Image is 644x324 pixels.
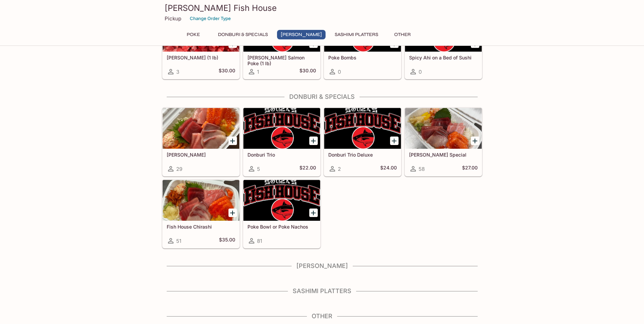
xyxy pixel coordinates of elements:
h5: $30.00 [299,68,316,76]
span: 0 [338,69,341,75]
div: Ora King Salmon Poke (1 lb) [243,11,320,52]
h5: $35.00 [219,237,235,245]
h5: $27.00 [462,165,478,173]
button: Add Souza Special [471,137,479,145]
span: 58 [419,166,425,172]
button: Add Fish House Chirashi [228,209,237,217]
button: Change Order Type [187,13,234,24]
h4: [PERSON_NAME] [162,262,482,270]
div: Donburi Trio [243,108,320,149]
div: Ahi Poke (1 lb) [163,11,239,52]
a: Donburi Trio5$22.00 [243,108,320,176]
h4: Sashimi Platters [162,287,482,295]
h5: Donburi Trio [247,152,316,158]
button: Add Donburi Trio Deluxe [390,137,399,145]
span: 1 [257,69,259,75]
div: Poke Bombs [324,11,401,52]
span: 51 [176,238,181,244]
button: Add Donburi Trio [309,137,318,145]
button: [PERSON_NAME] [277,30,326,39]
div: Fish House Chirashi [163,180,239,221]
div: Sashimi Donburis [163,108,239,149]
span: 0 [419,69,422,75]
h5: [PERSON_NAME] Salmon Poke (1 lb) [247,55,316,66]
h5: Spicy Ahi on a Bed of Sushi [409,55,478,60]
p: Pickup [165,15,181,22]
a: Fish House Chirashi51$35.00 [162,180,240,248]
h5: Fish House Chirashi [167,224,235,230]
h5: Poke Bowl or Poke Nachos [247,224,316,230]
div: Spicy Ahi on a Bed of Sushi [405,11,482,52]
h5: [PERSON_NAME] (1 lb) [167,55,235,60]
h3: [PERSON_NAME] Fish House [165,3,480,13]
button: Add Sashimi Donburis [228,137,237,145]
div: Poke Bowl or Poke Nachos [243,180,320,221]
div: Souza Special [405,108,482,149]
h5: Donburi Trio Deluxe [328,152,397,158]
span: 5 [257,166,260,172]
a: Donburi Trio Deluxe2$24.00 [324,108,401,176]
button: Poke [178,30,209,39]
h5: $22.00 [299,165,316,173]
span: 29 [176,166,182,172]
a: Poke Bowl or Poke Nachos81 [243,180,320,248]
h5: Poke Bombs [328,55,397,60]
div: Donburi Trio Deluxe [324,108,401,149]
span: 81 [257,238,262,244]
h5: $24.00 [380,165,397,173]
span: 3 [176,69,179,75]
button: Other [387,30,418,39]
button: Add Poke Bowl or Poke Nachos [309,209,318,217]
h4: Other [162,312,482,320]
button: Sashimi Platters [331,30,382,39]
h5: [PERSON_NAME] [167,152,235,158]
h5: [PERSON_NAME] Special [409,152,478,158]
span: 2 [338,166,341,172]
h4: Donburi & Specials [162,93,482,101]
h5: $30.00 [219,68,235,76]
a: [PERSON_NAME] Special58$27.00 [405,108,482,176]
a: [PERSON_NAME]29 [162,108,240,176]
button: Donburi & Specials [214,30,272,39]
